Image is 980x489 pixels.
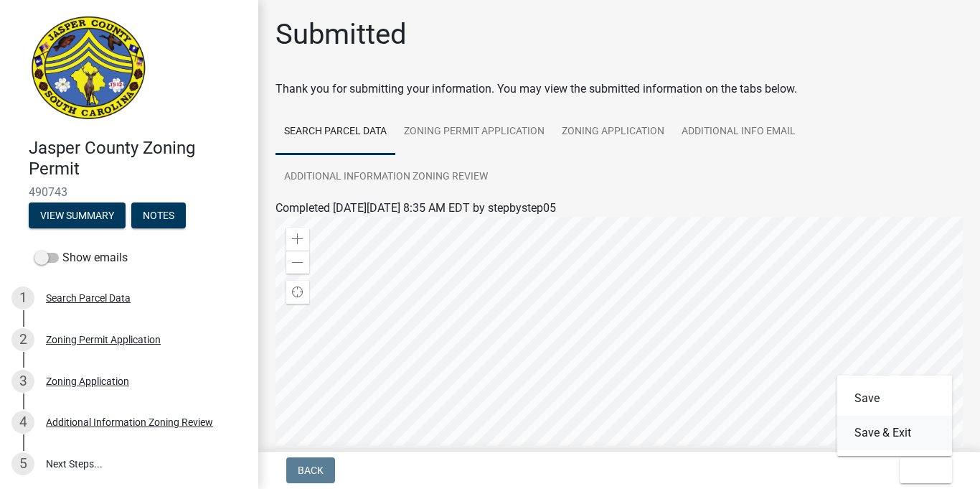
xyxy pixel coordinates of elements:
div: 4 [11,411,34,434]
button: Save [837,381,952,416]
div: Zoning Permit Application [46,335,161,345]
div: 3 [11,370,34,393]
img: Jasper County, South Carolina [29,15,149,123]
div: Additional Information Zoning Review [46,417,213,427]
button: View Summary [29,202,126,228]
div: 5 [11,452,34,475]
div: Find my location [286,281,309,304]
div: Zoning Application [46,376,129,386]
div: Zoom in [286,228,309,251]
div: 2 [11,328,34,351]
a: Additional Information Zoning Review [275,154,496,200]
button: Notes [131,202,186,228]
label: Show emails [34,249,128,266]
button: Exit [900,457,952,483]
h1: Submitted [275,17,407,52]
span: Completed [DATE][DATE] 8:35 AM EDT by stepbystep05 [275,201,556,215]
div: Search Parcel Data [46,293,131,303]
a: Search Parcel Data [275,109,395,155]
a: Zoning Permit Application [395,109,553,155]
a: Zoning Application [553,109,673,155]
span: 490743 [29,185,230,199]
wm-modal-confirm: Summary [29,210,126,222]
div: Zoom out [286,251,309,274]
wm-modal-confirm: Notes [131,210,186,222]
div: Thank you for submitting your information. You may view the submitted information on the tabs below. [275,80,963,98]
div: 1 [11,287,34,309]
button: Save & Exit [837,416,952,450]
h4: Jasper County Zoning Permit [29,138,247,180]
a: Additional info email [673,109,804,155]
span: Back [298,465,324,476]
div: Exit [837,376,952,456]
button: Back [286,457,335,483]
span: Exit [911,465,932,476]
